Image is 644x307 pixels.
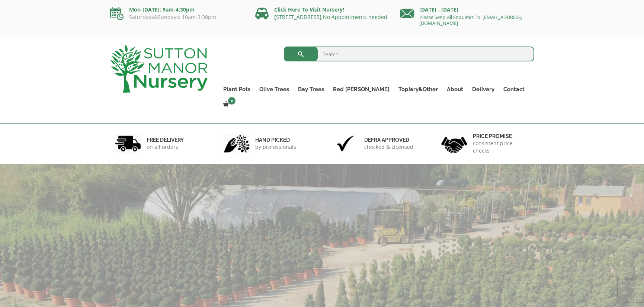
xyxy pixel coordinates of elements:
[228,97,236,105] span: 0
[499,84,529,95] a: Contact
[442,84,468,95] a: About
[219,84,255,95] a: Plant Pots
[274,6,344,13] a: Click Here To Visit Nursery!
[115,134,141,153] img: 1.jpg
[274,13,387,20] a: [STREET_ADDRESS] No Appointments needed
[364,137,413,143] h6: Defra approved
[255,137,296,143] h6: hand picked
[219,99,238,109] a: 0
[284,47,534,61] input: Search...
[394,84,442,95] a: Topiary&Other
[441,132,467,155] img: 4.jpg
[419,14,522,26] a: Please Send All Enquiries To: [EMAIL_ADDRESS][DOMAIN_NAME]
[110,5,244,14] p: Mon-[DATE]: 9am-4:30pm
[473,140,529,154] p: consistent price checks
[333,134,359,153] img: 3.jpg
[224,134,250,153] img: 2.jpg
[255,143,296,151] p: by professionals
[110,14,244,20] p: Saturdays&Sundays: 10am-3:30pm
[147,137,184,143] h6: FREE DELIVERY
[294,84,329,95] a: Bay Trees
[255,84,294,95] a: Olive Trees
[400,5,534,14] p: [DATE] - [DATE]
[147,143,184,151] p: on all orders
[473,133,529,140] h6: Price promise
[110,45,208,93] img: logo
[468,84,499,95] a: Delivery
[329,84,394,95] a: Red [PERSON_NAME]
[364,143,413,151] p: checked & Licensed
